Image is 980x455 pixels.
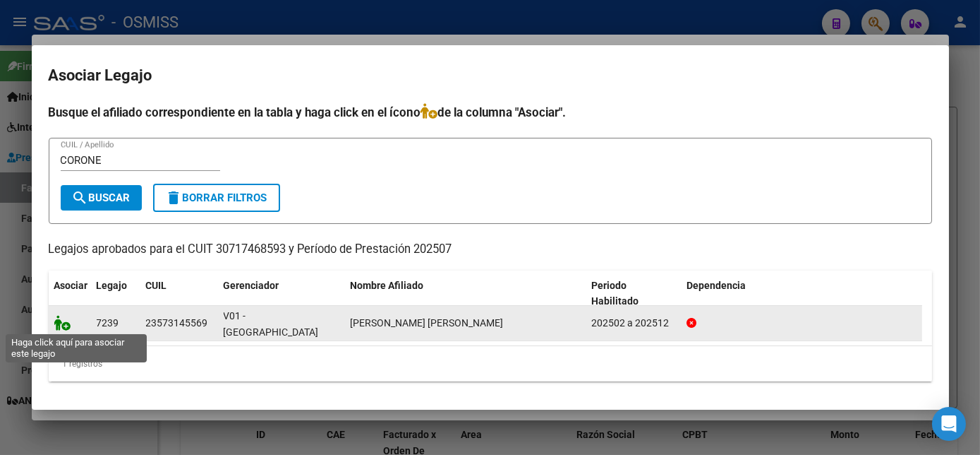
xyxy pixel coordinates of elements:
h2: Asociar Legajo [49,62,932,89]
span: Periodo Habilitado [591,280,639,307]
datatable-header-cell: Asociar [49,271,91,317]
span: Legajo [97,280,128,291]
span: CORONEL TAHIEL ALEXANDER [351,317,504,329]
datatable-header-cell: Nombre Afiliado [345,271,586,317]
datatable-header-cell: Legajo [91,271,140,317]
span: Gerenciador [224,280,279,291]
span: Borrar Filtros [166,191,267,204]
span: Dependencia [686,280,746,291]
span: Asociar [54,280,88,291]
p: Legajos aprobados para el CUIT 30717468593 y Período de Prestación 202507 [49,241,932,259]
mat-icon: delete [166,189,183,206]
button: Borrar Filtros [153,184,280,212]
div: Open Intercom Messenger [932,407,966,441]
div: 202502 a 202512 [591,315,675,331]
span: Nombre Afiliado [351,280,424,291]
button: Buscar [61,185,142,211]
span: V01 - [GEOGRAPHIC_DATA] [224,310,319,338]
h4: Busque el afiliado correspondiente en la tabla y haga click en el ícono de la columna "Asociar". [49,103,932,122]
datatable-header-cell: CUIL [140,271,218,317]
datatable-header-cell: Gerenciador [218,271,345,317]
datatable-header-cell: Periodo Habilitado [586,271,681,317]
span: CUIL [146,280,167,291]
div: 1 registros [49,346,932,382]
datatable-header-cell: Dependencia [681,271,922,317]
div: 23573145569 [146,315,208,331]
span: Buscar [72,191,131,204]
span: 7239 [97,317,119,329]
mat-icon: search [72,189,89,206]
